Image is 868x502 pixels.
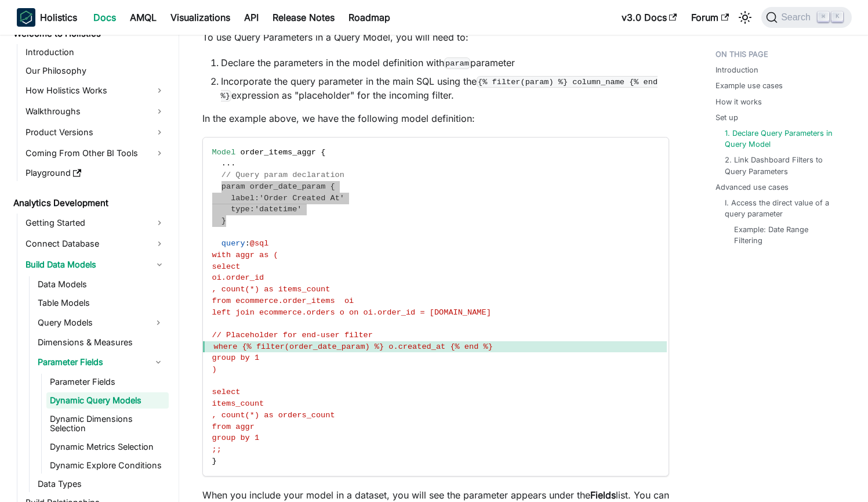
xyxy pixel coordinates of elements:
a: Build Data Models [22,255,169,274]
kbd: K [831,12,843,22]
img: Holistics [17,8,35,27]
span: : [245,239,250,248]
a: Dynamic Dimensions Selection [46,411,169,436]
span: select [212,262,241,271]
span: . [221,159,226,168]
nav: Docs sidebar [5,35,179,502]
a: Dynamic Query Models [46,392,169,409]
span: { [321,148,325,157]
a: I. Access the direct value of a query parameter [725,197,840,219]
span: , count(*) as items_count [212,285,331,294]
button: Search (Command+K) [761,7,851,28]
a: Visualizations [164,8,237,27]
span: group by 1 [212,434,260,442]
a: Introduction [716,64,758,75]
button: Expand sidebar category 'Query Models' [148,313,169,332]
a: API [237,8,266,27]
p: In the example above, we have the following model definition: [202,111,669,125]
a: 2. Link Dashboard Filters to Query Parameters [725,154,840,176]
span: // Placeholder for end-user filter [212,331,373,340]
span: // Query param declaration [221,171,344,179]
code: param [444,57,471,69]
span: 'Order Created At' [259,194,344,203]
a: Set up [716,112,738,123]
span: : [250,205,255,214]
span: Model [212,148,236,157]
span: select [212,388,241,396]
a: Walkthroughs [22,102,169,121]
a: Product Versions [22,123,169,142]
span: ) [212,365,217,374]
a: Forum [684,8,736,27]
span: with aggr as ( [212,251,278,259]
span: ;; [212,445,221,454]
code: {% filter(param) %} column_name {% end %} [221,76,658,102]
span: . [231,159,235,168]
span: items_count [212,399,264,408]
a: Release Notes [266,8,342,27]
span: param [221,182,245,191]
a: Example use cases [716,80,783,91]
span: { [331,182,335,191]
span: type [231,205,250,214]
kbd: ⌘ [818,12,829,22]
a: Coming From Other BI Tools [22,144,169,162]
span: } [221,216,226,225]
a: Our Philosophy [22,63,169,79]
li: Incorporate the query parameter in the main SQL using the expression as "placeholder" for the inc... [221,74,669,102]
span: where {% filter(order_date_param) %} o.created_at {% end %} [214,342,493,351]
a: Docs [86,8,123,27]
span: left join ecommerce.orders o on oi.order_id = [DOMAIN_NAME] [212,308,491,317]
span: Search [778,12,818,23]
a: Connect Database [22,234,169,253]
p: To use Query Parameters in a Query Model, you will need to: [202,30,669,44]
a: Parameter Fields [46,374,169,390]
button: Switch between dark and light mode (currently light mode) [736,8,754,27]
li: Declare the parameters in the model definition with parameter [221,56,669,70]
a: Dynamic Explore Conditions [46,457,169,474]
a: v3.0 Docs [615,8,684,27]
span: : [255,194,259,203]
span: , count(*) as orders_count [212,411,335,420]
a: Dynamic Metrics Selection [46,439,169,455]
span: from aggr [212,422,255,431]
span: query [221,239,245,248]
span: order_items_aggr [240,148,316,157]
span: order_date_param [250,182,326,191]
span: oi.order_id [212,273,264,282]
a: Roadmap [342,8,397,27]
a: Data Types [34,476,169,492]
span: @sql [250,239,269,248]
a: Getting Started [22,214,169,232]
span: group by 1 [212,353,260,362]
a: Analytics Development [10,195,169,211]
strong: Fields [590,489,616,501]
a: 1. Declare Query Parameters in Query Model [725,128,840,150]
a: Advanced use cases [716,182,789,193]
a: Example: Date Range Filtering [734,224,836,246]
span: } [212,457,217,465]
a: Query Models [34,313,148,332]
span: . [226,159,231,168]
span: label [231,194,255,203]
a: Parameter Fields [34,353,148,371]
a: HolisticsHolistics [17,8,77,27]
button: Collapse sidebar category 'Parameter Fields' [148,353,169,371]
a: Data Models [34,276,169,292]
span: 'datetime' [255,205,302,214]
span: from ecommerce.order_items oi [212,297,354,305]
a: Playground [22,165,169,181]
a: AMQL [123,8,164,27]
a: Dimensions & Measures [34,334,169,351]
b: Holistics [40,10,77,24]
a: Table Models [34,295,169,311]
a: Introduction [22,44,169,60]
a: How it works [716,96,762,107]
a: How Holistics Works [22,81,169,100]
